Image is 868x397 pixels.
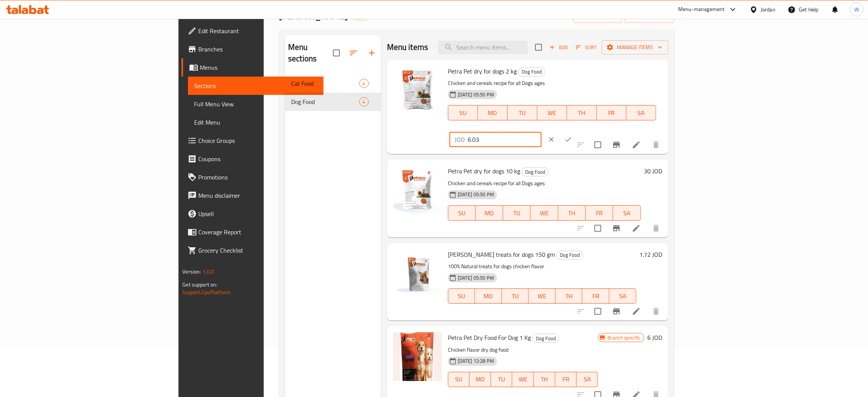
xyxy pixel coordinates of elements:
a: Menu disclaimer [182,186,323,205]
button: FR [586,205,613,221]
button: WE [529,288,556,304]
span: SA [612,291,633,302]
button: delete [647,136,665,154]
span: Petra Pet Dry Food For Dog 1 Kg [448,332,531,343]
h6: 30 JOD [644,166,662,176]
span: Add item [546,42,571,53]
span: Edit Menu [194,118,317,127]
span: Sort sections [344,44,363,62]
span: Select to update [590,303,606,319]
a: Edit Menu [188,113,323,131]
p: Chicken and cereals recipe for all Dogs ages [448,78,656,88]
p: 100% Natural treats for dogs chicken flavor [448,262,636,271]
p: JOD [455,135,465,144]
button: WE [530,205,558,221]
span: Full Menu View [194,99,317,109]
button: Add section [363,44,381,62]
div: Menu-management [678,5,725,14]
span: MO [478,291,499,302]
a: Sections [188,77,323,95]
span: Sort [576,43,597,52]
span: Menu disclaimer [198,191,317,200]
span: Select to update [590,220,606,236]
button: TU [502,288,529,304]
span: TU [505,291,526,302]
button: MO [478,105,508,120]
img: Petra Pet dry for dogs 2 kg [393,66,442,115]
span: Sections [194,81,317,90]
span: FR [558,374,573,385]
button: SA [613,205,640,221]
p: Chicken flavor dry dog food [448,345,598,355]
button: TU [491,372,512,387]
span: TH [537,374,552,385]
span: TU [506,208,527,219]
button: delete [647,219,665,237]
span: Sort items [571,42,602,53]
img: Petra Pet Dry Food For Dog 1 Kg [393,332,442,381]
a: Edit Restaurant [182,22,323,40]
p: Chicken and cereals recipe for all Dogs ages [448,179,641,188]
span: Branches [198,45,317,54]
button: FR [597,105,626,120]
span: Select section [530,39,546,55]
input: search [438,41,528,54]
button: SA [626,105,656,120]
h6: 1.72 JOD [639,249,662,260]
button: TH [558,205,586,221]
span: SU [451,291,472,302]
span: Dog Food [522,168,548,176]
button: delete [647,302,665,320]
a: Grocery Checklist [182,241,323,259]
span: FR [589,208,610,219]
a: Branches [182,40,323,58]
span: Cat Food [291,79,359,88]
button: TU [508,105,537,120]
span: 4 [360,98,368,106]
h6: 6 JOD [647,332,662,343]
a: Promotions [182,168,323,186]
a: Coupons [182,150,323,168]
span: 4 [360,80,368,87]
span: MO [481,107,505,118]
span: [DATE] 05:50 PM [455,191,497,198]
button: WE [537,105,567,120]
span: SA [616,208,637,219]
span: WE [534,208,555,219]
button: MO [476,205,503,221]
span: SU [451,208,473,219]
span: Dog Food [519,67,545,76]
button: TH [567,105,597,120]
span: Petra Pet dry for dogs 2 kg [448,66,517,77]
span: Select to update [590,137,606,153]
a: Menus [182,58,323,77]
span: [DATE] 12:28 PM [455,357,497,365]
span: Coverage Report [198,227,317,237]
span: Select all sections [328,45,344,61]
span: FR [585,291,606,302]
span: Add [548,43,569,52]
button: TH [556,288,583,304]
button: Branch-specific-item [607,302,626,320]
button: SA [577,372,598,387]
span: TU [511,107,534,118]
a: Support.OpsPlatform [182,287,231,297]
span: Grocery Checklist [198,246,317,255]
span: W [854,5,859,14]
span: WE [532,291,553,302]
span: Dog Food [557,251,583,259]
a: Edit menu item [632,307,641,316]
button: ok [560,131,577,148]
span: SA [580,374,595,385]
button: TU [503,205,530,221]
button: WE [512,372,534,387]
span: MO [473,374,488,385]
button: Branch-specific-item [607,136,626,154]
img: Petra Pet dry for dogs 10 kg [393,166,442,215]
button: MO [470,372,491,387]
span: TH [559,291,580,302]
div: Dog Food4 [285,93,381,111]
span: [PERSON_NAME] treats for dogs 150 gm [448,249,555,260]
span: Dog Food [533,334,559,343]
